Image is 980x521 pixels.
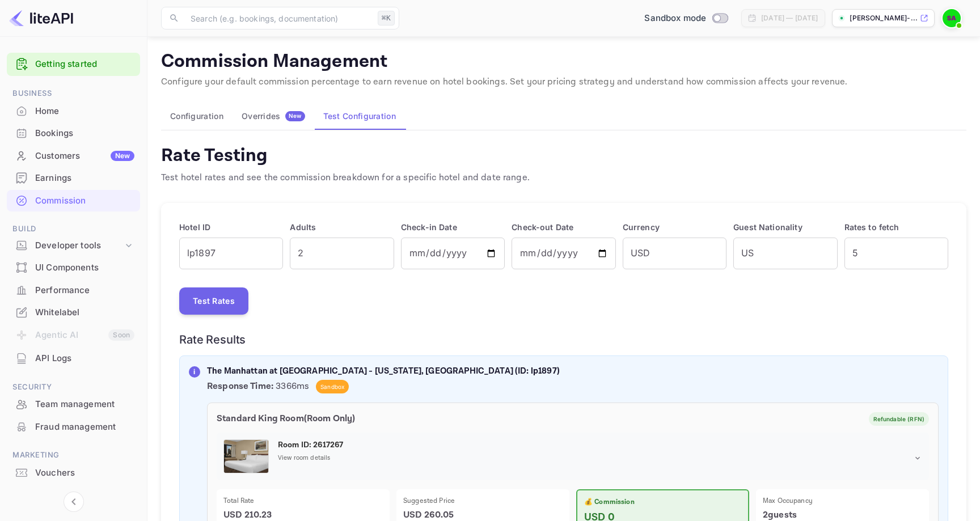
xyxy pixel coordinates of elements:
[35,58,134,71] a: Getting started
[35,421,134,434] div: Fraud management
[733,221,837,233] p: Guest Nationality
[179,221,283,233] p: Hotel ID
[7,100,140,121] a: Home
[7,190,140,212] div: Commission
[7,167,140,188] a: Earnings
[207,365,939,378] p: The Manhattan at [GEOGRAPHIC_DATA] - [US_STATE], [GEOGRAPHIC_DATA] (ID: lp1897)
[7,236,140,256] div: Developer tools
[7,100,140,122] div: Home
[7,416,140,438] div: Fraud management
[943,9,961,27] img: Senthilkumar Arumugam
[111,151,134,161] div: New
[7,122,140,143] a: Bookings
[7,348,140,370] div: API Logs
[378,11,395,26] div: ⌘K
[7,145,140,166] a: CustomersNew
[290,221,394,233] p: Adults
[217,412,355,426] p: Standard King Room ( Room Only )
[35,194,134,207] div: Commission
[223,496,383,506] p: Total Rate
[179,238,283,269] input: e.g., lp1897
[850,13,918,23] p: [PERSON_NAME]-...
[7,416,140,437] a: Fraud management
[7,302,140,323] a: Whitelabel
[869,415,929,423] span: Refundable (RFN)
[733,238,837,269] input: US
[401,221,505,233] p: Check-in Date
[161,50,966,73] p: Commission Management
[7,393,140,414] a: Team management
[35,105,134,118] div: Home
[193,367,195,377] p: i
[7,145,140,167] div: CustomersNew
[35,150,134,163] div: Customers
[316,383,349,391] span: Sandbox
[7,393,140,416] div: Team management
[7,449,140,461] span: Marketing
[64,492,84,512] button: Collapse navigation
[285,112,305,120] span: New
[7,348,140,368] a: API Logs
[9,9,73,27] img: LiteAPI logo
[224,440,268,473] img: Room
[35,284,134,297] div: Performance
[179,287,248,315] button: Test Rates
[35,352,134,365] div: API Logs
[179,333,948,346] h6: Rate Results
[35,467,134,480] div: Vouchers
[403,496,563,506] p: Suggested Price
[7,223,140,235] span: Build
[7,279,140,300] a: Performance
[763,496,922,506] p: Max Occupancy
[161,171,530,185] p: Test hotel rates and see the commission breakdown for a specific hotel and date range.
[844,221,948,233] p: Rates to fetch
[161,75,966,89] p: Configure your default commission percentage to earn revenue on hotel bookings. Set your pricing ...
[640,12,732,25] div: Switch to Production mode
[161,144,530,167] h4: Rate Testing
[314,103,405,130] button: Test Configuration
[7,190,140,211] a: Commission
[7,122,140,145] div: Bookings
[35,127,134,140] div: Bookings
[278,454,331,463] p: View room details
[161,103,233,130] button: Configuration
[7,87,140,100] span: Business
[242,111,305,121] div: Overrides
[7,381,140,393] span: Security
[7,257,140,279] div: UI Components
[623,221,726,233] p: Currency
[644,12,706,25] span: Sandbox mode
[7,462,140,483] a: Vouchers
[623,238,726,269] input: USD
[7,302,140,324] div: Whitelabel
[761,13,818,23] div: [DATE] — [DATE]
[512,221,615,233] p: Check-out Date
[35,398,134,411] div: Team management
[7,279,140,302] div: Performance
[35,239,123,252] div: Developer tools
[278,439,922,451] p: Room ID: 2617267
[207,380,273,392] strong: Response Time:
[35,306,134,319] div: Whitelabel
[278,454,922,463] div: View room details
[7,257,140,278] a: UI Components
[584,497,741,507] p: 💰 Commission
[7,167,140,189] div: Earnings
[35,172,134,185] div: Earnings
[35,261,134,274] div: UI Components
[7,462,140,484] div: Vouchers
[207,380,939,393] p: 3366ms
[7,53,140,76] div: Getting started
[184,7,373,29] input: Search (e.g. bookings, documentation)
